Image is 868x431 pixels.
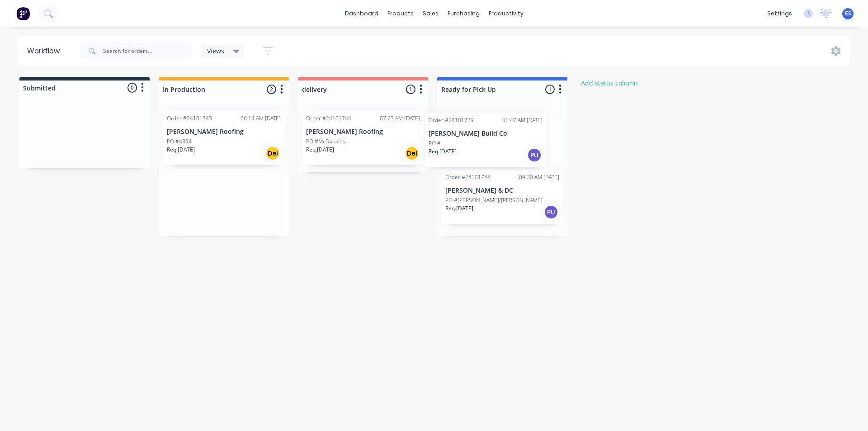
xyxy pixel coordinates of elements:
[383,7,418,20] div: products
[845,9,851,18] span: ES
[27,46,64,57] div: Workflow
[406,85,415,94] span: 1
[207,46,224,56] span: Views
[763,7,797,20] div: settings
[443,7,484,20] div: purchasing
[576,77,643,89] button: Add status column
[16,7,30,20] img: Factory
[545,85,555,94] span: 1
[127,83,137,92] span: 0
[484,7,528,20] div: productivity
[21,83,56,93] div: Submitted
[103,42,193,60] input: Search for orders...
[267,85,276,94] span: 2
[340,7,383,20] a: dashboard
[418,7,443,20] div: sales
[441,85,530,94] input: Enter column name…
[302,85,391,94] input: Enter column name…
[163,85,252,94] input: Enter column name…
